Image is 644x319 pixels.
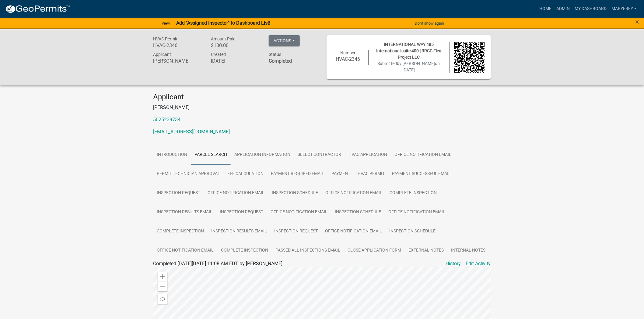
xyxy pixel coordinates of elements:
p: [PERSON_NAME] [153,104,491,111]
span: Created [211,52,226,57]
a: [EMAIL_ADDRESS][DOMAIN_NAME] [153,129,230,135]
a: Office Notification Email [391,145,455,165]
a: Application Information [231,145,294,165]
span: × [635,18,639,26]
button: Don't show again [412,18,446,28]
a: Office Notification Email [153,241,217,260]
a: Admin [554,3,572,15]
a: Inspection Results Email [208,222,271,241]
a: Introduction [153,145,191,165]
div: Zoom out [158,282,167,291]
span: HVAC Permit [153,36,177,41]
a: Payment [328,164,354,184]
a: MaryFrey [609,3,639,15]
a: Permit Technician Approval [153,164,224,184]
h6: $100.00 [211,43,260,48]
span: by [PERSON_NAME] [397,61,435,66]
a: Inspection Schedule [386,222,439,241]
a: Inspection Schedule [331,203,385,222]
a: Close Application Form [344,241,405,260]
a: Complete Inspection [153,222,208,241]
h6: [PERSON_NAME] [153,58,202,64]
a: Edit Activity [466,260,491,267]
a: My Dashboard [572,3,609,15]
h6: HVAC-2346 [333,56,364,62]
div: Zoom in [158,272,167,282]
a: Office Notification Email [322,184,386,203]
a: Internal Notes [447,241,489,260]
a: External Notes [405,241,447,260]
a: 5025239734 [153,117,180,122]
span: Amount Paid [211,36,236,41]
a: Select contractor [294,145,345,165]
span: Status [269,52,281,57]
h4: Applicant [153,93,491,101]
a: Office Notification Email [321,222,386,241]
a: Inspection Request [271,222,321,241]
span: INTERNATIONAL WAY 485 International suite 400 | RRCC Flex Project LLC [376,42,441,60]
a: Passed All Inspections Email [272,241,344,260]
a: Office Notification Email [385,203,449,222]
span: Submitted on [DATE] [378,61,440,72]
a: Inspection Schedule [268,184,322,203]
h6: [DATE] [211,58,260,64]
a: Inspection Results Email [153,203,216,222]
button: Close [635,18,639,26]
a: Payment Successful Email [388,164,454,184]
a: Complete Inspection [217,241,272,260]
div: Find my location [158,294,167,304]
span: Number [341,50,356,55]
span: Applicant [153,52,171,57]
a: Complete Inspection [386,184,440,203]
strong: Add "Assigned Inspector" to Dashboard List! [176,20,270,26]
a: Office Notification Email [267,203,331,222]
a: View [159,18,173,28]
span: Completed [DATE][DATE] 11:08 AM EDT by [PERSON_NAME] [153,261,282,266]
strong: Completed [269,58,292,64]
h6: HVAC-2346 [153,43,202,48]
img: QR code [454,42,485,73]
a: Payment Required Email [267,164,328,184]
a: Fee Calculation [224,164,267,184]
a: Inspection Request [216,203,267,222]
a: History [446,260,461,267]
a: Home [537,3,554,15]
a: HVAC Application [345,145,391,165]
a: Parcel search [191,145,231,165]
a: Office Notification Email [204,184,268,203]
a: Inspection Request [153,184,204,203]
a: HVAC Permit [354,164,388,184]
button: Actions [269,35,300,46]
